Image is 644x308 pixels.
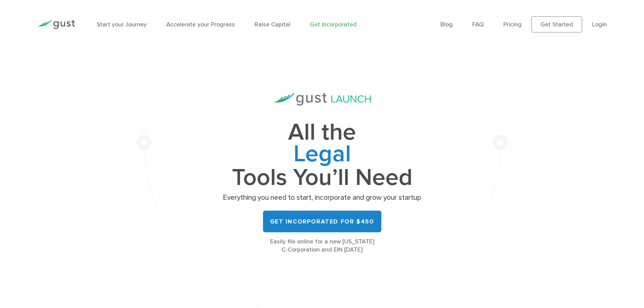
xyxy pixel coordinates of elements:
[273,93,371,105] img: Gust Launch Logo
[37,20,75,29] img: Gust Logo
[221,122,424,188] h1: All the Tools You’ll Need
[472,21,484,28] a: FAQ
[166,21,235,28] a: Accelerate your Progress
[221,193,424,203] p: Everything you need to start, incorporate and grow your startup
[221,143,424,167] span: Legal
[310,21,357,28] a: Get Incorporated
[97,21,147,28] a: Start your Journey
[531,16,582,32] a: Get Started
[263,211,381,232] a: Get Incorporated for $450
[592,21,607,28] a: Login
[255,21,290,28] a: Raise Capital
[221,238,424,254] div: Easily file online for a new [US_STATE] C-Corporation and EIN [DATE]
[503,21,522,28] a: Pricing
[440,21,453,28] a: Blog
